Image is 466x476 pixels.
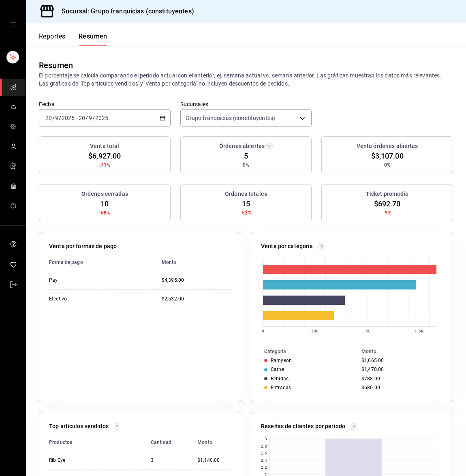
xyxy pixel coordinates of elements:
[361,376,440,382] div: $788.00
[261,422,345,431] p: Reseñas de clientes por periodo
[261,444,267,448] text: 2.8
[265,437,267,441] text: 3
[383,209,391,217] span: -9%
[39,101,171,107] label: Fecha
[311,329,319,333] text: 500
[78,115,86,121] input: --
[90,142,119,150] h3: Venta total
[180,101,312,107] label: Sucursales
[197,457,231,464] div: $1,140.00
[191,434,231,451] th: Monto
[361,358,440,363] div: $1,665.00
[99,161,111,169] span: -71%
[371,150,404,161] span: $3,107.00
[151,457,184,464] div: 3
[374,198,401,209] span: $692.70
[271,385,291,390] div: Entradas
[39,32,66,46] button: Reportes
[39,59,73,71] div: Resumen
[261,242,313,251] p: Venta por categoría
[365,329,370,333] text: 1K
[162,296,231,302] div: $2,532.00
[49,242,117,251] p: Venta por formas de pago
[49,434,144,451] th: Productos
[243,161,249,169] span: 0%
[76,115,77,121] span: -
[10,21,16,28] button: open drawer
[361,385,440,390] div: $680.00
[88,150,121,161] span: $6,927.00
[144,434,191,451] th: Cantidad
[61,115,75,121] input: ----
[39,32,107,46] div: navigation tabs
[55,115,59,121] input: --
[59,115,61,121] span: /
[55,6,194,16] h3: Sucursal: Grupo franquicias (constituyentes)
[49,277,114,284] div: Pay
[242,198,250,209] span: 15
[162,277,231,284] div: $4,395.00
[271,376,289,382] div: Bebidas
[155,254,231,271] th: Monto
[95,115,109,121] input: ----
[39,71,453,88] p: El porcentaje se calcula comparando el período actual con el anterior, ej. semana actual vs. sema...
[261,458,267,463] text: 2.4
[99,209,111,217] span: -68%
[88,115,92,121] input: --
[262,329,264,333] text: 0
[384,161,391,169] span: 0%
[49,422,109,431] p: Top artículos vendidos
[49,254,155,271] th: Forma de pago
[361,367,440,372] div: $1,470.00
[415,329,423,333] text: 1.5K
[49,457,114,464] div: Rib Eye
[52,115,55,121] span: /
[358,347,453,356] th: Monto
[271,358,292,363] div: Ramyeon
[240,209,252,217] span: -52%
[271,367,284,372] div: Carne
[225,190,267,198] h3: Órdenes totales
[100,198,109,209] span: 10
[49,296,114,302] div: Efectivo
[251,347,358,356] th: Categoría
[261,451,267,455] text: 2.6
[186,114,275,122] span: Grupo franquicias (constituyentes)
[81,190,128,198] h3: Órdenes cerradas
[86,115,88,121] span: /
[261,465,267,470] text: 2.2
[357,142,418,150] h3: Venta órdenes abiertas
[92,115,95,121] span: /
[219,142,265,150] h3: Órdenes abiertas
[79,32,107,46] button: Resumen
[244,150,248,161] span: 5
[366,190,409,198] h3: Ticket promedio
[45,115,52,121] input: --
